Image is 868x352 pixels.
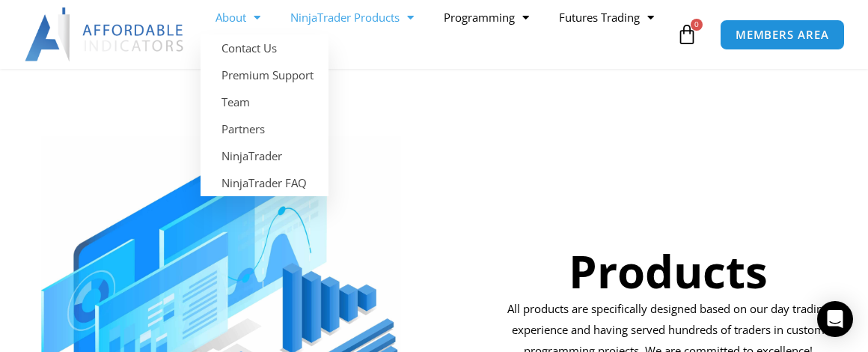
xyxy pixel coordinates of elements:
[201,61,328,88] a: Premium Support
[25,7,186,61] img: LogoAI | Affordable Indicators – NinjaTrader
[480,240,857,303] h1: Products
[201,169,328,196] a: NinjaTrader FAQ
[736,29,829,40] span: MEMBERS AREA
[817,301,853,337] div: Open Intercom Messenger
[201,34,328,196] ul: About
[201,115,328,142] a: Partners
[720,19,845,50] a: MEMBERS AREA
[201,142,328,169] a: NinjaTrader
[691,19,703,31] span: 0
[654,13,720,56] a: 0
[201,88,328,115] a: Team
[201,34,328,61] a: Contact Us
